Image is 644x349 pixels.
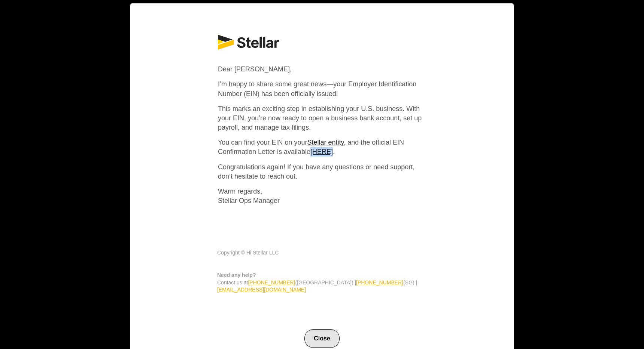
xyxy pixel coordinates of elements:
[218,80,426,98] p: I’m happy to share some great news—your Employer Identification Number (EIN) has been officially ...
[218,187,426,206] p: Warm regards, Stellar Ops Manager
[218,65,426,74] p: Dear [PERSON_NAME],
[218,104,426,133] p: This marks an exciting step in establishing your U.S. business. With your EIN, you’re now ready t...
[248,279,295,285] a: [PHONE_NUMBER]
[307,139,344,146] a: Stellar entity
[217,272,256,278] strong: Need any help?
[218,35,279,50] img: HiStellar.com
[310,148,333,155] a: [HERE]
[218,163,426,181] p: Congratulations again! If you have any questions or need support, don’t hesitate to reach out.
[218,138,426,157] p: You can find your EIN on your , and the official EIN Confirmation Letter is available .
[217,272,417,293] span: Contact us at ([GEOGRAPHIC_DATA]) | (SG) |
[304,329,340,348] button: Close
[217,250,279,256] span: Copyright © Hi Stellar LLC
[217,287,306,293] a: [EMAIL_ADDRESS][DOMAIN_NAME]
[356,279,403,285] a: [PHONE_NUMBER]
